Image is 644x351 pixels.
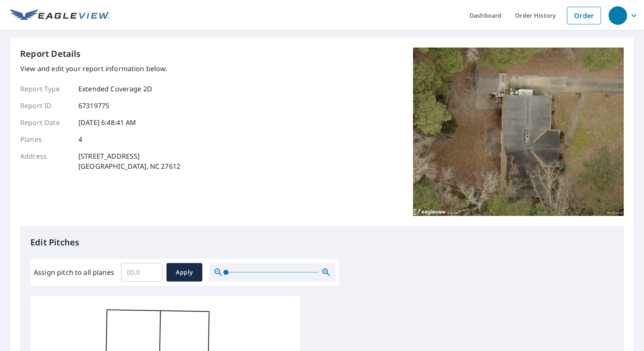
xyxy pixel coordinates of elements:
input: 00.0 [121,261,162,284]
p: Extended Coverage 2D [78,84,152,94]
p: Address [20,151,71,171]
p: Planes [20,134,71,144]
label: Assign pitch to all planes [34,267,114,277]
span: Apply [173,267,196,278]
a: Order [567,7,601,24]
p: View and edit your report information below. [20,64,180,74]
p: Report Type [20,84,71,94]
p: [DATE] 6:48:41 AM [78,117,137,128]
img: Top image [413,48,624,216]
p: 67319775 [78,101,109,111]
img: EV Logo [10,9,110,22]
p: [STREET_ADDRESS] [GEOGRAPHIC_DATA], NC 27612 [78,151,180,171]
p: Report Details [20,48,81,60]
p: Report ID [20,101,71,111]
button: Apply [166,263,202,282]
p: Edit Pitches [30,236,614,249]
p: Report Date [20,117,71,128]
p: 4 [78,134,82,144]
